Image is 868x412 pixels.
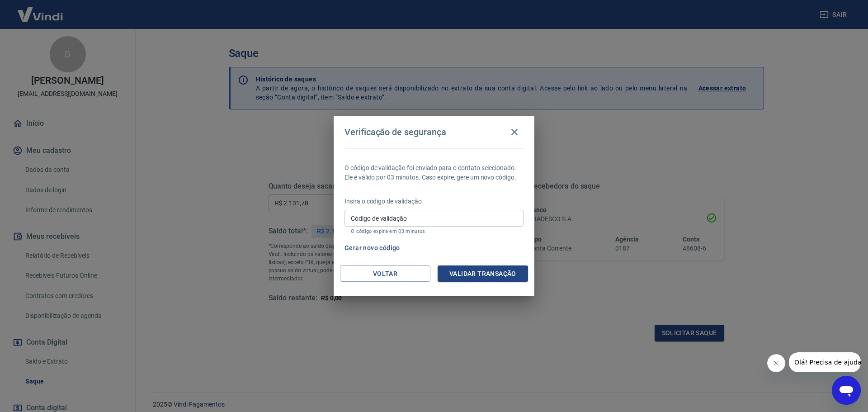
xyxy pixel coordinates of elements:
[5,6,76,14] span: Olá! Precisa de ajuda?
[340,265,430,282] button: Voltar
[344,197,524,206] p: Insira o código de validação
[438,265,528,282] button: Validar transação
[351,228,517,234] p: O código expira em 03 minutos.
[344,127,446,137] h4: Verificação de segurança
[767,354,785,372] iframe: Fechar mensagem
[789,352,861,372] iframe: Mensagem da empresa
[344,163,524,182] p: O código de validação foi enviado para o contato selecionado. Ele é válido por 03 minutos. Caso e...
[341,240,404,256] button: Gerar novo código
[832,376,861,405] iframe: Botão para abrir a janela de mensagens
